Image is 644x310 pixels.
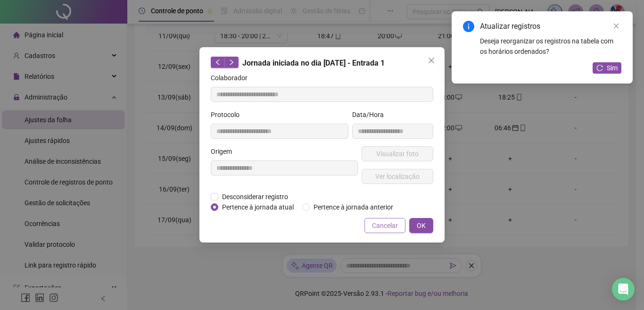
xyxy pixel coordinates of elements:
[593,62,621,74] button: Sim
[480,21,621,32] div: Atualizar registros
[352,109,390,120] label: Data/Hora
[364,218,405,233] button: Cancelar
[409,218,433,233] button: OK
[596,65,603,71] span: reload
[372,220,398,231] span: Cancelar
[228,59,235,66] span: right
[480,36,621,57] div: Deseja reorganizar os registros na tabela com os horários ordenados?
[211,73,254,83] label: Colaborador
[613,23,619,29] span: close
[424,53,439,68] button: Close
[611,21,621,31] a: Close
[218,202,297,212] span: Pertence à jornada atual
[612,278,635,301] div: Open Intercom Messenger
[218,192,292,202] span: Desconsiderar registro
[211,109,246,120] label: Protocolo
[463,21,474,32] span: info-circle
[211,57,433,69] div: Jornada iniciada no dia [DATE] - Entrada 1
[310,202,397,212] span: Pertence à jornada anterior
[417,220,426,231] span: OK
[211,57,225,68] button: left
[607,63,618,73] span: Sim
[428,57,435,64] span: close
[362,169,433,184] button: Ver localização
[362,146,433,161] button: Visualizar foto
[224,57,239,68] button: right
[211,146,238,157] label: Origem
[215,59,221,66] span: left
